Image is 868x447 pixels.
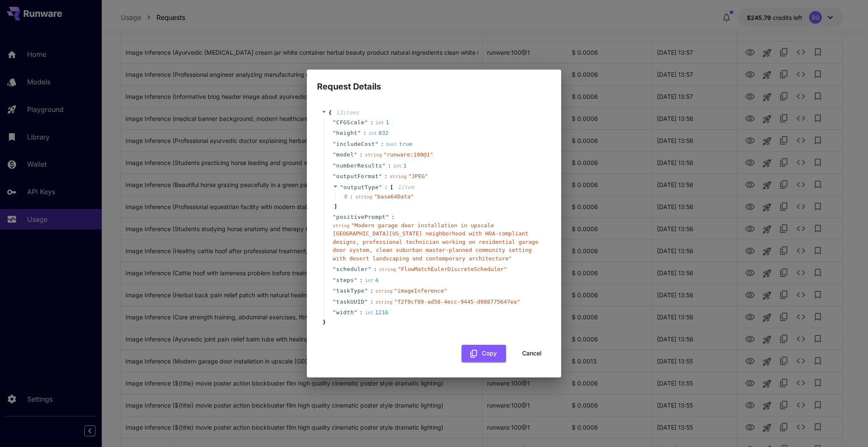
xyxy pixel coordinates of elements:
button: Copy [462,345,506,362]
span: : [381,140,384,148]
span: width [336,308,354,317]
span: : [388,162,391,170]
span: : [359,151,363,159]
span: " [333,130,336,136]
span: int [365,278,373,283]
div: 聊天小组件 [826,406,868,447]
span: string [333,223,350,229]
span: CFGScale [336,118,364,127]
span: " [333,141,336,147]
h2: Request Details [307,70,561,93]
span: 13 item s [336,109,359,116]
span: : [384,172,388,181]
div: 1 [393,162,407,170]
span: " runware:100@1 " [384,151,433,158]
span: height [336,129,357,137]
span: string [389,174,406,179]
span: { [328,109,332,117]
span: " [333,288,336,294]
span: string [376,288,392,294]
span: " [368,266,371,272]
span: taskType [336,287,364,295]
span: : [391,213,395,221]
span: : [363,129,367,137]
span: int [376,120,384,126]
span: " [379,184,382,190]
span: 0 [344,193,356,201]
span: : [370,298,373,306]
button: Cancel [513,345,551,362]
span: : [359,308,363,317]
span: bool [386,142,398,147]
span: " [364,299,368,305]
span: : [370,287,373,295]
span: " base64Data " [374,193,414,200]
span: : [370,118,373,127]
span: outputFormat [336,172,378,181]
span: } [321,318,326,327]
div: : [350,193,353,201]
span: " [333,277,336,283]
span: " [364,119,368,126]
span: " [333,266,336,272]
span: numberResults [336,162,382,170]
span: " [333,119,336,126]
span: " [382,162,386,169]
span: outputType [343,184,378,190]
div: 832 [368,129,388,137]
span: " [354,277,357,283]
span: positivePrompt [336,213,386,221]
span: " JPEG " [408,173,428,179]
span: " [364,288,368,294]
span: : [384,183,388,192]
span: string [356,194,373,200]
span: " [333,214,336,220]
iframe: Chat Widget [826,406,868,447]
span: string [365,152,382,158]
span: " [333,299,336,305]
span: " [375,141,378,147]
span: int [368,131,377,136]
span: [ [390,183,393,192]
span: model [336,151,354,159]
span: " Modern garage door installation in upscale [GEOGRAPHIC_DATA][US_STATE] neighborhood with HOA-co... [333,222,538,262]
span: " [378,173,382,179]
span: includeCost [336,140,375,148]
span: : [359,276,363,285]
span: " [354,309,357,316]
span: ] [333,202,337,211]
span: " [333,309,336,316]
span: int [365,310,373,316]
span: string [379,267,396,272]
span: taskUUID [336,298,364,306]
span: " [333,151,336,158]
span: : [374,265,377,274]
div: 1 [376,118,389,127]
span: 1 item [398,184,414,190]
span: " [354,151,357,158]
span: " FlowMatchEulerDiscreteScheduler " [398,266,507,272]
span: scheduler [336,265,368,274]
span: " f2f9cf89-ad58-4ecc-9445-d988775647ea " [394,299,520,305]
span: " [357,130,361,136]
span: " [386,214,389,220]
span: int [393,163,402,169]
span: " [340,184,343,190]
span: " [333,162,336,169]
span: " imageInference " [394,288,447,294]
div: 1216 [365,308,388,317]
div: 4 [365,276,378,285]
div: true [386,140,412,148]
span: string [376,299,392,305]
span: steps [336,276,354,285]
span: " [333,173,336,179]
